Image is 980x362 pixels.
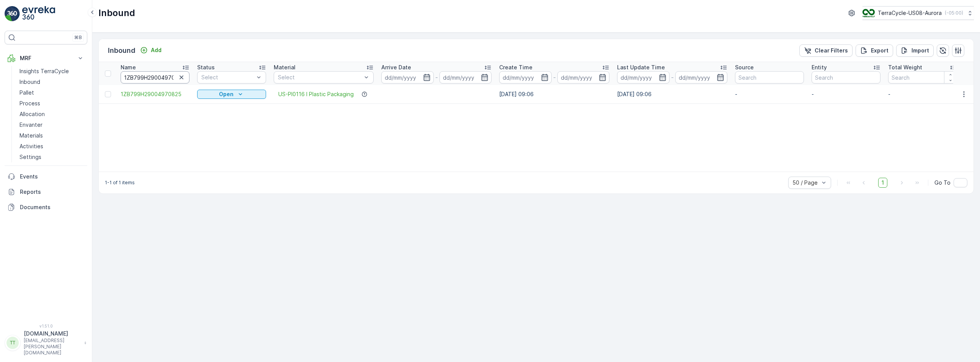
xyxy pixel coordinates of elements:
[435,73,438,82] p: -
[274,64,296,71] p: Material
[16,130,87,141] a: Materials
[16,141,87,152] a: Activities
[5,330,87,356] button: TT[DOMAIN_NAME][EMAIL_ADDRESS][PERSON_NAME][DOMAIN_NAME]
[553,73,556,82] p: -
[20,203,84,211] p: Documents
[20,89,34,97] p: Pallet
[499,71,552,84] input: dd/mm/yyyy
[812,71,880,84] input: Search
[20,54,72,62] p: MRF
[671,73,674,82] p: -
[105,91,111,97] div: Toggle Row Selected
[735,90,804,98] p: -
[5,324,87,328] span: v 1.51.0
[896,44,934,57] button: Import
[121,71,189,84] input: Search
[862,9,875,17] img: image_ci7OI47.png
[278,74,362,81] p: Select
[911,47,929,54] p: Import
[439,71,492,84] input: dd/mm/yyyy
[20,100,40,107] p: Process
[20,143,43,150] p: Activities
[856,44,893,57] button: Export
[7,337,19,349] div: TT
[735,64,754,71] p: Source
[499,64,532,71] p: Create Time
[74,34,82,41] p: ⌘B
[945,10,963,16] p: ( -05:00 )
[16,98,87,109] a: Process
[878,9,942,17] p: TerraCycle-US08-Aurora
[105,180,135,186] p: 1-1 of 1 items
[20,173,84,180] p: Events
[121,64,136,71] p: Name
[495,85,613,103] td: [DATE] 09:06
[197,64,215,71] p: Status
[934,179,951,187] span: Go To
[675,71,728,84] input: dd/mm/yyyy
[557,71,610,84] input: dd/mm/yyyy
[799,44,853,57] button: Clear Filters
[888,64,922,71] p: Total Weight
[20,153,41,161] p: Settings
[735,71,804,84] input: Search
[20,67,69,75] p: Insights TerraCycle
[381,71,434,84] input: dd/mm/yyyy
[20,78,40,86] p: Inbound
[617,71,670,84] input: dd/mm/yyyy
[871,47,889,54] p: Export
[108,45,136,56] p: Inbound
[5,6,20,21] img: logo
[16,66,87,77] a: Insights TerraCycle
[20,132,43,139] p: Materials
[888,90,957,98] p: -
[201,74,254,81] p: Select
[815,47,848,54] p: Clear Filters
[20,121,42,129] p: Envanter
[16,120,87,130] a: Envanter
[812,64,827,71] p: Entity
[16,87,87,98] a: Pallet
[888,71,957,84] input: Search
[5,200,87,215] a: Documents
[151,46,162,54] p: Add
[381,64,411,71] p: Arrive Date
[16,152,87,162] a: Settings
[878,178,887,188] span: 1
[197,90,266,99] button: Open
[278,90,354,98] a: US-PI0116 I Plastic Packaging
[617,64,665,71] p: Last Update Time
[613,85,731,103] td: [DATE] 09:06
[5,51,87,66] button: MRF
[22,6,55,21] img: logo_light-DOdMpM7g.png
[219,90,234,98] p: Open
[24,330,80,337] p: [DOMAIN_NAME]
[121,90,189,98] a: 1ZB799H29004970825
[20,110,45,118] p: Allocation
[16,109,87,120] a: Allocation
[137,46,165,55] button: Add
[5,184,87,200] a: Reports
[16,77,87,87] a: Inbound
[862,6,974,20] button: TerraCycle-US08-Aurora(-05:00)
[5,169,87,184] a: Events
[812,90,880,98] p: -
[98,7,135,19] p: Inbound
[24,337,80,356] p: [EMAIL_ADDRESS][PERSON_NAME][DOMAIN_NAME]
[20,188,84,196] p: Reports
